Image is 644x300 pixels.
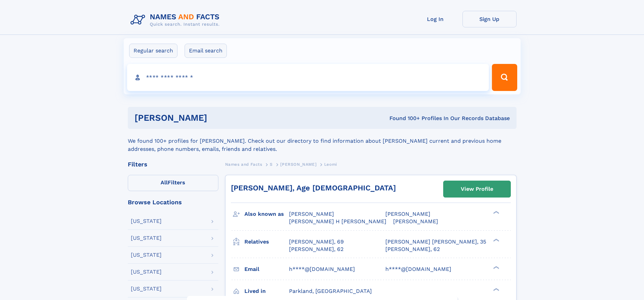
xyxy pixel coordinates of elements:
div: We found 100+ profiles for [PERSON_NAME]. Check out our directory to find information about [PERS... [128,129,517,153]
div: Browse Locations [128,199,218,205]
button: Search Button [492,64,517,91]
label: Regular search [129,44,177,58]
span: [PERSON_NAME] [280,162,316,167]
span: S [270,162,273,167]
span: All [161,179,168,186]
div: View Profile [461,181,493,197]
span: [PERSON_NAME] [385,211,430,217]
img: Logo Names and Facts [128,11,225,29]
a: [PERSON_NAME], Age [DEMOGRAPHIC_DATA] [231,184,396,192]
label: Email search [185,44,227,58]
div: [US_STATE] [131,252,162,258]
div: Found 100+ Profiles In Our Records Database [298,115,510,122]
a: Names and Facts [225,160,262,168]
div: [US_STATE] [131,269,162,275]
div: [US_STATE] [131,235,162,241]
a: S [270,160,273,168]
a: [PERSON_NAME], 62 [385,246,440,253]
a: Sign Up [462,11,517,27]
h3: Also known as [244,208,289,220]
h3: Relatives [244,236,289,248]
span: [PERSON_NAME] [393,218,438,225]
a: View Profile [444,181,510,197]
div: ❯ [492,265,500,270]
div: ❯ [492,210,500,215]
h3: Email [244,263,289,275]
label: Filters [128,175,218,191]
h1: [PERSON_NAME] [135,114,299,122]
a: Log In [408,11,462,27]
span: Parkland, [GEOGRAPHIC_DATA] [289,288,372,294]
span: [PERSON_NAME] [289,211,334,217]
a: [PERSON_NAME], 69 [289,238,344,246]
div: [US_STATE] [131,286,162,292]
div: Filters [128,161,218,167]
h3: Lived in [244,285,289,297]
div: [US_STATE] [131,218,162,224]
a: [PERSON_NAME] [PERSON_NAME], 35 [385,238,486,246]
span: Leomi [324,162,337,167]
span: [PERSON_NAME] H [PERSON_NAME] [289,218,386,225]
a: [PERSON_NAME] [280,160,316,168]
div: ❯ [492,287,500,292]
div: ❯ [492,238,500,242]
a: [PERSON_NAME], 62 [289,246,343,253]
input: search input [127,64,489,91]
